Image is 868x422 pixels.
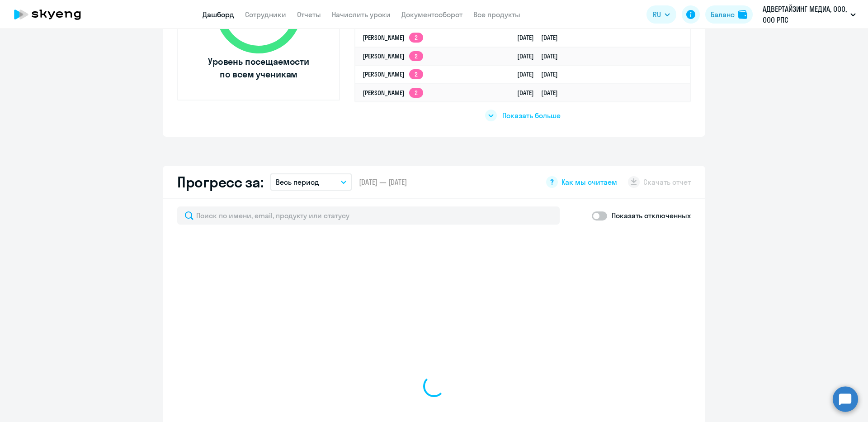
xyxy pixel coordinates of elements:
app-skyeng-badge: 2 [409,51,423,61]
span: Показать больше [502,110,561,120]
app-skyeng-badge: 2 [409,69,423,79]
h2: Прогресс за: [177,173,263,191]
app-skyeng-badge: 2 [409,33,423,43]
img: balance [738,10,747,19]
button: RU [646,5,676,24]
a: [DATE][DATE] [517,89,565,97]
span: [DATE] — [DATE] [359,177,407,187]
a: [DATE][DATE] [517,52,565,60]
button: Балансbalance [705,5,753,24]
p: Весь период [276,177,319,187]
a: Документооборот [401,10,462,19]
app-skyeng-badge: 2 [409,88,423,98]
a: [DATE][DATE] [517,70,565,78]
a: [PERSON_NAME]2 [363,89,423,97]
span: RU [653,9,661,20]
p: АДВЕРТАЙЗИНГ МЕДИА, ООО, ООО РПС [763,4,847,25]
p: Показать отключенных [612,210,691,221]
div: Баланс [711,9,735,20]
a: [PERSON_NAME]2 [363,34,423,42]
a: Начислить уроки [332,10,391,19]
a: Сотрудники [245,10,286,19]
button: Весь период [270,173,352,191]
a: Отчеты [297,10,321,19]
a: Все продукты [473,10,520,19]
input: Поиск по имени, email, продукту или статусу [177,206,560,225]
a: [PERSON_NAME]2 [363,70,423,78]
span: Как мы считаем [561,177,617,187]
button: АДВЕРТАЙЗИНГ МЕДИА, ООО, ООО РПС [758,4,860,25]
a: Дашборд [203,10,234,19]
span: Уровень посещаемости по всем ученикам [207,55,311,81]
a: [PERSON_NAME]2 [363,52,423,60]
a: [DATE][DATE] [517,34,565,42]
